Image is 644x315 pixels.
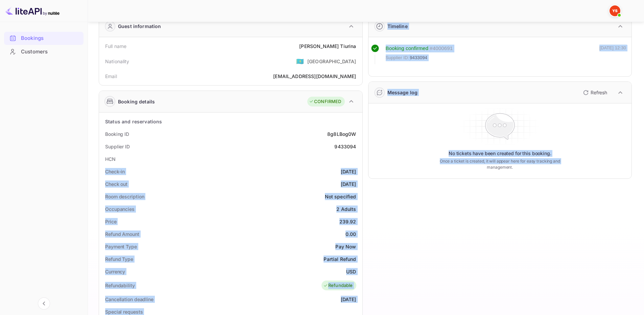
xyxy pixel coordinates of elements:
[105,268,125,275] div: Currency
[307,58,356,65] div: [GEOGRAPHIC_DATA]
[341,180,356,188] div: [DATE]
[4,32,84,45] div: Bookings
[299,43,356,50] div: [PERSON_NAME] Tiurina
[309,98,341,105] div: CONFIRMED
[336,205,356,213] div: 2 Adults
[105,231,139,238] div: Refund Amount
[410,54,427,61] span: 9433094
[386,54,409,61] span: Supplier ID:
[386,45,429,52] div: Booking confirmed
[105,256,133,263] div: Refund Type
[4,45,84,58] div: Customers
[105,180,127,188] div: Check out
[105,218,117,225] div: Price
[323,282,353,289] div: Refundable
[105,296,153,303] div: Cancellation deadline
[387,23,408,30] div: Timeline
[105,155,116,163] div: HCN
[334,143,356,150] div: 9433094
[21,34,80,42] div: Bookings
[105,73,117,80] div: Email
[105,168,125,175] div: Check-in
[339,218,356,225] div: 239.92
[429,158,571,170] p: Once a ticket is created, it will appear here for easy tracking and management.
[105,130,129,138] div: Booking ID
[38,297,50,310] button: Collapse navigation
[430,45,453,52] div: # 4000691
[599,45,626,64] div: [DATE] 12:30
[105,193,144,200] div: Room description
[579,87,610,98] button: Refresh
[4,32,84,44] a: Bookings
[105,43,126,50] div: Full name
[345,231,356,238] div: 0.00
[325,193,356,200] div: Not specified
[327,130,356,138] div: 8g8LBog0W
[21,48,80,56] div: Customers
[346,268,356,275] div: USD
[105,282,135,289] div: Refundability
[4,45,84,58] a: Customers
[105,58,129,65] div: Nationality
[118,23,161,30] div: Guest information
[105,205,135,213] div: Occupancies
[118,98,155,105] div: Booking details
[591,89,607,96] p: Refresh
[335,243,356,250] div: Pay Now
[105,243,137,250] div: Payment Type
[449,150,551,157] p: No tickets have been created for this booking.
[296,55,304,67] span: United States
[324,256,356,263] div: Partial Refund
[341,296,356,303] div: [DATE]
[273,73,356,80] div: [EMAIL_ADDRESS][DOMAIN_NAME]
[610,5,620,16] img: Yandex Support
[387,89,418,96] div: Message log
[5,5,59,16] img: LiteAPI logo
[105,118,162,125] div: Status and reservations
[105,143,130,150] div: Supplier ID
[341,168,356,175] div: [DATE]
